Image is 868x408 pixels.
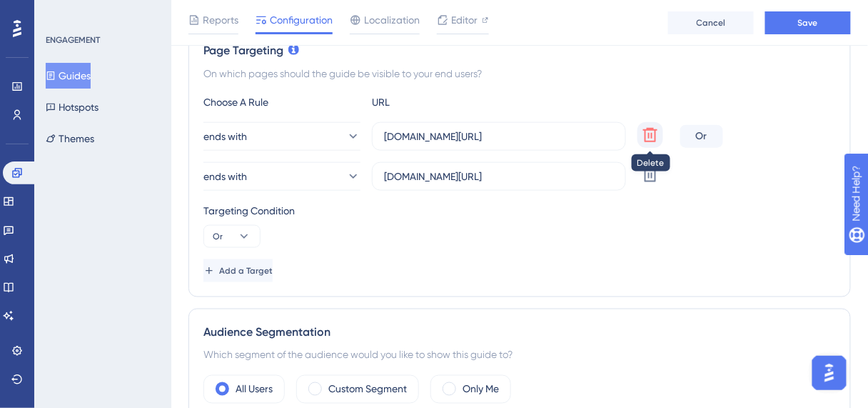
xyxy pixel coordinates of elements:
input: yourwebsite.com/path [384,169,614,184]
div: Which segment of the audience would you like to show this guide to? [203,347,836,364]
button: Themes [46,126,94,151]
label: Custom Segment [328,381,407,398]
input: yourwebsite.com/path [384,129,614,144]
span: Need Help? [34,4,89,21]
button: Add a Target [203,259,273,282]
div: On which pages should the guide be visible to your end users? [203,65,836,82]
button: ends with [203,162,360,191]
div: Page Targeting [203,42,836,59]
span: Or [213,231,223,242]
button: Hotspots [46,94,99,120]
button: ends with [203,122,360,151]
span: Reports [203,11,238,29]
span: Add a Target [219,265,273,277]
label: Only Me [463,381,499,398]
div: ENGAGEMENT [46,34,100,46]
div: Audience Segmentation [203,324,836,341]
button: Cancel [668,11,754,34]
span: Cancel [697,17,726,29]
iframe: UserGuiding AI Assistant Launcher [808,352,851,394]
span: Editor [451,11,478,29]
span: ends with [203,168,247,185]
label: All Users [236,381,273,398]
span: Save [798,17,818,29]
div: Targeting Condition [203,202,836,219]
span: Localization [364,11,420,29]
div: Or [680,125,723,148]
button: Guides [46,63,91,89]
button: Or [203,225,261,248]
span: ends with [203,128,247,145]
button: Save [765,11,851,34]
div: URL [372,94,529,111]
div: Choose A Rule [203,94,360,111]
span: Configuration [270,11,333,29]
